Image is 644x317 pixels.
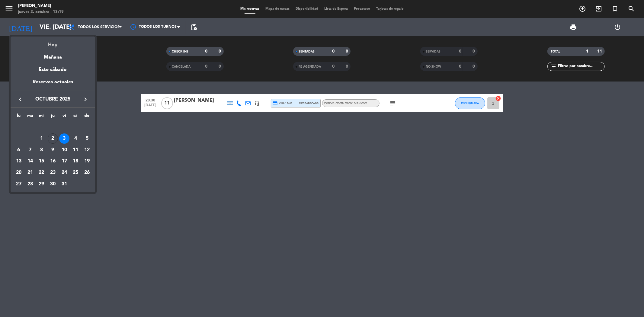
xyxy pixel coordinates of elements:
[70,167,82,178] td: 25 de octubre de 2025
[36,179,46,189] div: 29
[25,168,35,178] div: 21
[36,112,47,122] th: miércoles
[70,168,81,178] div: 25
[82,145,92,155] div: 12
[11,49,95,61] div: Mañana
[59,156,69,166] div: 17
[36,133,46,144] div: 1
[14,168,24,178] div: 20
[59,144,70,156] td: 10 de octubre de 2025
[70,144,82,156] td: 11 de octubre de 2025
[59,133,69,144] div: 3
[24,167,36,178] td: 21 de octubre de 2025
[81,167,93,178] td: 26 de octubre de 2025
[13,178,24,190] td: 27 de octubre de 2025
[24,156,36,167] td: 14 de octubre de 2025
[47,156,59,167] td: 16 de octubre de 2025
[81,156,93,167] td: 19 de octubre de 2025
[13,122,93,133] td: OCT.
[70,156,82,167] td: 18 de octubre de 2025
[48,133,58,144] div: 2
[13,156,24,167] td: 13 de octubre de 2025
[47,167,59,178] td: 23 de octubre de 2025
[70,112,82,122] th: sábado
[48,168,58,178] div: 23
[59,178,70,190] td: 31 de octubre de 2025
[11,37,95,49] div: Hoy
[36,168,46,178] div: 22
[82,168,92,178] div: 26
[17,96,24,103] i: keyboard_arrow_left
[36,167,47,178] td: 22 de octubre de 2025
[59,145,69,155] div: 10
[70,133,81,144] div: 4
[11,61,95,78] div: Este sábado
[36,156,46,166] div: 15
[25,179,35,189] div: 28
[25,156,35,166] div: 14
[15,95,26,103] button: keyboard_arrow_left
[81,133,93,144] td: 5 de octubre de 2025
[59,156,70,167] td: 17 de octubre de 2025
[59,133,70,144] td: 3 de octubre de 2025
[47,144,59,156] td: 9 de octubre de 2025
[14,179,24,189] div: 27
[70,156,81,166] div: 18
[47,178,59,190] td: 30 de octubre de 2025
[70,145,81,155] div: 11
[24,144,36,156] td: 7 de octubre de 2025
[82,156,92,166] div: 19
[47,112,59,122] th: jueves
[59,179,69,189] div: 31
[14,145,24,155] div: 6
[36,178,47,190] td: 29 de octubre de 2025
[47,133,59,144] td: 2 de octubre de 2025
[59,168,69,178] div: 24
[82,133,92,144] div: 5
[48,179,58,189] div: 30
[13,112,24,122] th: lunes
[24,112,36,122] th: martes
[36,156,47,167] td: 15 de octubre de 2025
[70,133,82,144] td: 4 de octubre de 2025
[36,133,47,144] td: 1 de octubre de 2025
[13,144,24,156] td: 6 de octubre de 2025
[13,167,24,178] td: 20 de octubre de 2025
[36,145,46,155] div: 8
[26,95,80,103] span: octubre 2025
[36,144,47,156] td: 8 de octubre de 2025
[48,145,58,155] div: 9
[81,112,93,122] th: domingo
[59,112,70,122] th: viernes
[11,78,95,91] div: Reservas actuales
[59,167,70,178] td: 24 de octubre de 2025
[14,156,24,166] div: 13
[48,156,58,166] div: 16
[80,95,91,103] button: keyboard_arrow_right
[25,145,35,155] div: 7
[81,144,93,156] td: 12 de octubre de 2025
[82,96,89,103] i: keyboard_arrow_right
[24,178,36,190] td: 28 de octubre de 2025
